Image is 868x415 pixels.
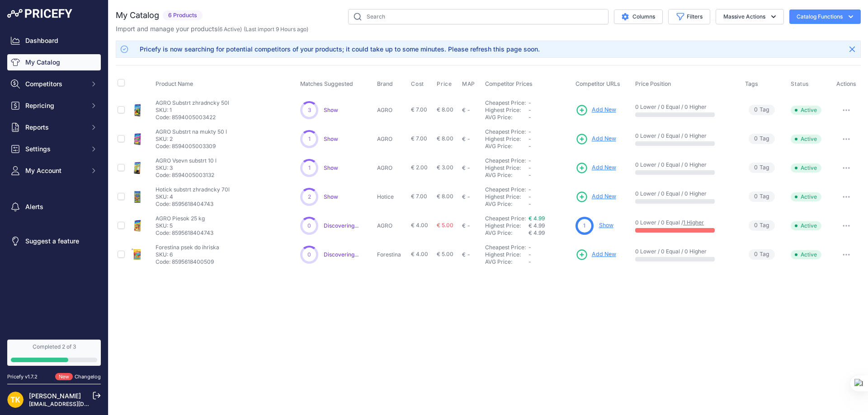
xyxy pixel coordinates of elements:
[11,343,97,350] div: Completed 2 of 3
[437,164,453,171] span: € 3.00
[528,164,531,171] span: -
[754,135,758,143] span: 0
[25,79,85,89] span: Competitors
[749,134,775,144] span: Tag
[29,401,123,407] a: [EMAIL_ADDRESS][DOMAIN_NAME]
[156,215,213,222] p: AGRO Piesok 25 kg
[156,157,217,164] p: AGRO Vsevn substrt 10 l
[528,251,531,258] span: -
[485,164,528,172] div: Highest Price:
[462,193,466,201] div: €
[307,222,311,229] span: 0
[7,340,101,366] a: Completed 2 of 3
[836,80,856,87] span: Actions
[244,26,308,33] span: (Last import 9 Hours ago)
[377,107,408,114] p: AGRO
[749,220,775,231] span: Tag
[528,186,531,193] span: -
[576,104,616,117] a: Add New
[156,80,193,87] span: Product Name
[485,143,528,150] div: AVG Price:
[156,114,229,121] p: Code: 8594005003422
[324,107,338,113] a: Show
[485,107,528,114] div: Highest Price:
[485,229,528,237] div: AVG Price:
[791,192,821,201] span: Active
[324,135,338,142] a: Show
[156,244,219,251] p: Forestina psek do ihriska
[528,193,531,200] span: -
[749,191,775,202] span: Tag
[7,233,101,249] a: Suggest a feature
[749,163,775,173] span: Tag
[308,164,311,172] span: 1
[411,80,425,88] button: Cost
[791,80,809,88] span: Status
[485,114,528,121] div: AVG Price:
[156,201,230,208] p: Code: 8595618404743
[7,98,101,114] button: Repricing
[485,215,526,222] a: Cheapest Price:
[308,135,311,143] span: 1
[592,135,616,143] span: Add New
[156,135,227,143] p: SKU: 2
[528,172,531,178] span: -
[754,250,758,259] span: 0
[377,193,408,201] p: Hotice
[592,192,616,201] span: Add New
[29,392,81,400] a: [PERSON_NAME]
[789,9,861,24] button: Catalog Functions
[485,128,526,135] a: Cheapest Price:
[485,193,528,201] div: Highest Price:
[411,193,427,200] span: € 7.00
[528,143,531,149] span: -
[528,258,531,265] span: -
[791,80,811,88] button: Status
[576,133,616,145] a: Add New
[7,199,101,215] a: Alerts
[156,128,227,135] p: AGRO Substrt na mukty 50 l
[156,107,229,114] p: SKU: 1
[437,135,453,142] span: € 8.00
[377,135,408,143] p: AGRO
[377,222,408,229] p: AGRO
[845,42,859,56] button: Close
[466,164,470,172] div: -
[754,163,758,172] span: 0
[324,164,338,171] a: Show
[683,219,704,226] a: 1 Higher
[754,192,758,201] span: 0
[528,128,531,135] span: -
[377,251,408,258] p: Forestina
[635,219,736,226] p: 0 Lower / 0 Equal /
[437,80,453,88] button: Price
[308,193,311,201] span: 2
[485,244,526,251] a: Cheapest Price:
[576,162,616,174] a: Add New
[485,186,526,193] a: Cheapest Price:
[592,106,616,114] span: Add New
[462,80,477,88] button: MAP
[411,251,428,257] span: € 4.00
[411,106,427,113] span: € 7.00
[528,157,531,164] span: -
[7,76,101,92] button: Competitors
[217,26,242,33] span: ( )
[791,135,821,144] span: Active
[324,251,359,258] a: Discovering...
[75,373,101,380] a: Changelog
[411,80,424,88] span: Cost
[485,99,526,106] a: Cheapest Price:
[324,193,338,200] a: Show
[528,99,531,106] span: -
[156,258,219,266] p: Code: 8595618400509
[140,45,540,54] div: Pricefy is now searching for potential competitors of your products; it could take up to some min...
[528,222,545,229] span: € 4.99
[156,222,213,229] p: SKU: 5
[668,9,710,24] button: Filters
[55,373,73,381] span: New
[528,114,531,121] span: -
[307,251,311,258] span: 0
[25,166,85,175] span: My Account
